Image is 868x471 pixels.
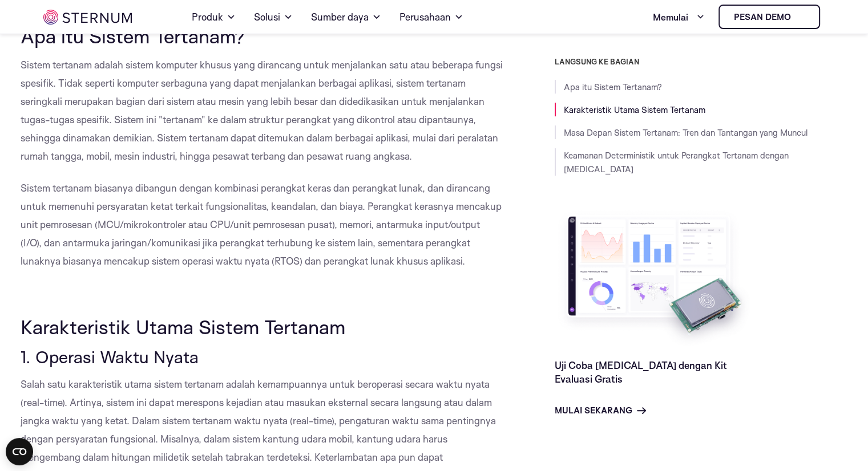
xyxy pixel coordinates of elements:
font: Solusi [254,11,280,23]
img: tulang dada iot [43,10,132,25]
a: Uji Coba [MEDICAL_DATA] dengan Kit Evaluasi Gratis [555,359,727,385]
font: 1. Operasi Waktu Nyata [21,346,199,367]
button: Open CMP widget [6,438,33,465]
a: Memulai [653,6,705,29]
a: Apa itu Sistem Tertanam? [564,82,662,92]
a: Mulai Sekarang [555,404,646,417]
font: Apa itu Sistem Tertanam? [21,24,245,48]
font: Perusahaan [399,11,451,23]
a: Masa Depan Sistem Tertanam: Tren dan Tantangan yang Muncul [564,127,808,138]
font: Mulai Sekarang [555,405,632,416]
font: Memulai [653,11,688,23]
font: Pesan demo [734,11,791,22]
font: Produk [192,11,223,23]
a: Karakteristik Utama Sistem Tertanam [564,104,705,115]
a: Keamanan Deterministik untuk Perangkat Tertanam dengan [MEDICAL_DATA] [564,150,789,174]
a: Pesan demo [718,5,820,29]
font: LANGSUNG KE BAGIAN [555,57,639,66]
font: Sumber daya [311,11,369,23]
font: Sistem tertanam biasanya dibangun dengan kombinasi perangkat keras dan perangkat lunak, dan diran... [21,182,502,267]
img: Uji Coba Sternum dengan Kit Evaluasi Gratis [555,208,754,350]
font: Karakteristik Utama Sistem Tertanam [21,315,345,339]
font: Sistem tertanam adalah sistem komputer khusus yang dirancang untuk menjalankan satu atau beberapa... [21,59,503,162]
img: tulang dada iot [796,13,805,22]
